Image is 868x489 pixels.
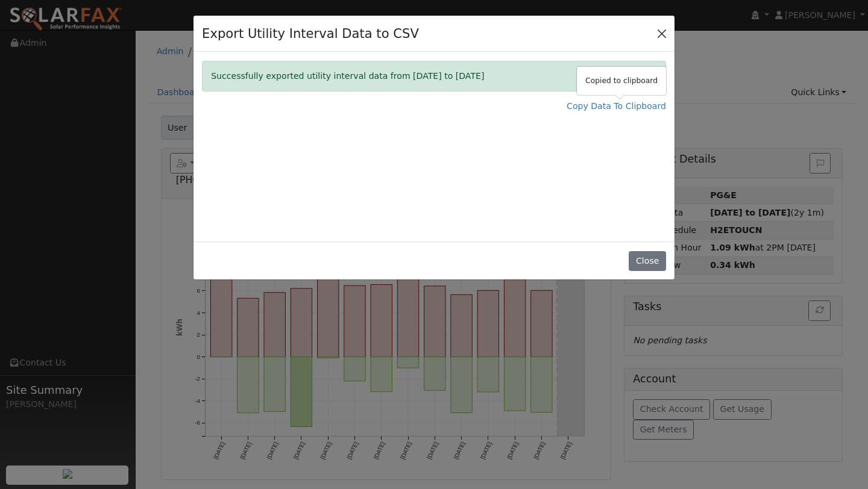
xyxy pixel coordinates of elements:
[653,25,670,42] button: Close
[629,251,665,272] button: Close
[577,67,666,95] div: Copied to clipboard
[202,24,419,43] h4: Export Utility Interval Data to CSV
[567,100,666,113] a: Copy Data To Clipboard
[202,61,666,92] div: Successfully exported utility interval data from [DATE] to [DATE]
[640,61,665,91] button: Close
